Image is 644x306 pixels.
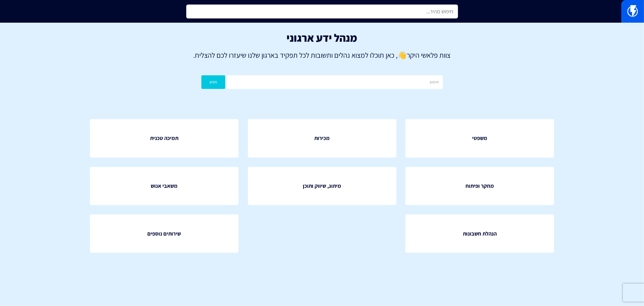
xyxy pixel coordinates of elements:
span: מכירות [314,134,330,142]
a: מכירות [248,119,396,158]
p: צוות פלאשי היקר , כאן תוכלו למצוא נהלים ותשובות לכל תפקיד בארגון שלנו שיעזרו לכם להצליח. [9,50,635,60]
span: משאבי אנוש [151,182,178,190]
h1: מנהל ידע ארגוני [9,32,635,44]
input: חיפוש [227,75,443,89]
a: משפטי [405,119,554,158]
a: שירותים נוספים [90,214,239,253]
span: מחקר ופיתוח [466,182,494,190]
span: הנהלת חשבונות [463,230,497,238]
button: חפש [201,75,226,89]
strong: 👋 [398,50,407,60]
span: מיתוג, שיווק ותוכן [303,182,341,190]
a: מחקר ופיתוח [405,167,554,205]
input: חיפוש מהיר... [186,5,458,18]
span: משפטי [472,134,487,142]
a: משאבי אנוש [90,167,239,205]
a: הנהלת חשבונות [405,214,554,253]
span: תמיכה טכנית [150,134,178,142]
span: שירותים נוספים [147,230,181,238]
a: תמיכה טכנית [90,119,239,158]
a: מיתוג, שיווק ותוכן [248,167,396,205]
